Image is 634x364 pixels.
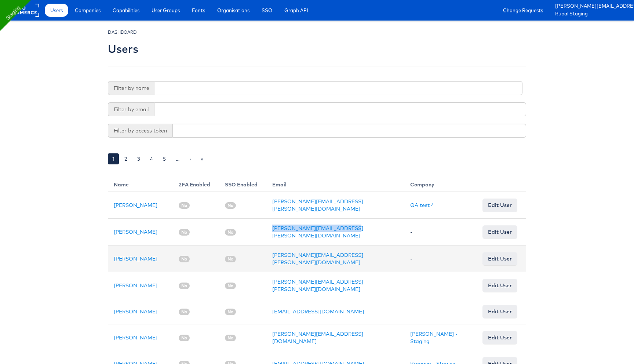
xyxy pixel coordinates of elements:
[482,305,517,318] a: Edit User
[179,283,190,289] span: No
[146,4,185,17] a: User Groups
[284,7,308,14] span: Graph API
[69,4,106,17] a: Companies
[146,153,157,164] a: 4
[482,252,517,265] a: Edit User
[133,153,145,164] a: 3
[173,175,219,192] th: 2FA Enabled
[108,153,119,164] a: 1
[404,272,477,299] td: -
[225,256,236,262] span: No
[50,7,63,14] span: Users
[410,202,434,208] a: QA test 4
[410,331,458,345] a: [PERSON_NAME] - Staging
[114,202,157,208] a: [PERSON_NAME]
[120,153,132,164] a: 2
[196,153,208,164] a: »
[113,7,139,14] span: Capabilities
[179,229,190,236] span: No
[482,225,517,239] a: Edit User
[108,124,172,138] span: Filter by access token
[555,3,628,10] a: [PERSON_NAME][EMAIL_ADDRESS][PERSON_NAME][DOMAIN_NAME]
[555,10,628,18] a: RupaliStaging
[219,175,266,192] th: SSO Enabled
[404,175,477,192] th: Company
[272,308,364,315] a: [EMAIL_ADDRESS][DOMAIN_NAME]
[185,153,195,164] a: ›
[498,4,549,17] a: Change Requests
[262,7,272,14] span: SSO
[75,7,101,14] span: Companies
[108,175,173,192] th: Name
[114,334,157,341] a: [PERSON_NAME]
[108,102,154,116] span: Filter by email
[179,202,190,209] span: No
[114,229,157,235] a: [PERSON_NAME]
[225,229,236,236] span: No
[482,331,517,344] a: Edit User
[225,283,236,289] span: No
[152,7,180,14] span: User Groups
[225,202,236,209] span: No
[108,81,155,95] span: Filter by name
[272,279,363,292] a: [PERSON_NAME][EMAIL_ADDRESS][PERSON_NAME][DOMAIN_NAME]
[158,153,170,164] a: 5
[482,199,517,212] a: Edit User
[171,153,184,164] a: …
[114,255,157,262] a: [PERSON_NAME]
[404,299,477,324] td: -
[217,7,249,14] span: Organisations
[404,219,477,245] td: -
[256,4,278,17] a: SSO
[179,256,190,262] span: No
[279,4,314,17] a: Graph API
[212,4,255,17] a: Organisations
[186,4,211,17] a: Fonts
[192,7,205,14] span: Fonts
[272,225,363,239] a: [PERSON_NAME][EMAIL_ADDRESS][PERSON_NAME][DOMAIN_NAME]
[266,175,404,192] th: Email
[272,252,363,266] a: [PERSON_NAME][EMAIL_ADDRESS][PERSON_NAME][DOMAIN_NAME]
[225,309,236,315] span: No
[108,29,137,35] small: DASHBOARD
[272,198,363,212] a: [PERSON_NAME][EMAIL_ADDRESS][PERSON_NAME][DOMAIN_NAME]
[272,331,363,345] a: [PERSON_NAME][EMAIL_ADDRESS][DOMAIN_NAME]
[114,308,157,315] a: [PERSON_NAME]
[482,279,517,292] a: Edit User
[45,4,68,17] a: Users
[179,335,190,341] span: No
[179,309,190,315] span: No
[114,282,157,289] a: [PERSON_NAME]
[404,245,477,272] td: -
[107,4,145,17] a: Capabilities
[225,335,236,341] span: No
[108,43,138,55] h2: Users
